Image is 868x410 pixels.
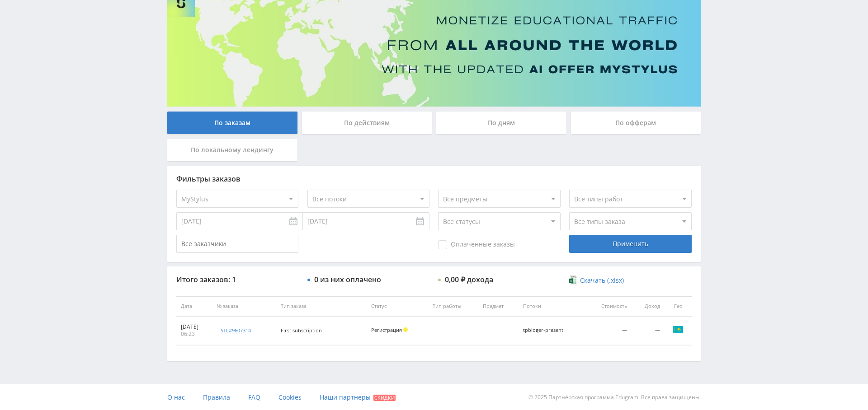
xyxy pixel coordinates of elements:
a: Скачать (.xlsx) [569,276,623,285]
td: — [585,317,632,345]
input: Все заказчики [176,235,298,253]
div: По заказам [167,112,297,134]
span: Скидки [373,395,396,401]
span: FAQ [248,393,260,401]
th: Тип работы [428,296,479,317]
th: Стоимость [585,296,632,317]
span: First subscription [281,327,322,334]
div: [DATE] [181,323,208,331]
div: Применить [569,235,691,253]
th: Статус [367,296,428,317]
span: Правила [203,393,230,401]
span: Cookies [278,393,302,401]
div: 06:23 [181,331,208,338]
span: Холд [403,327,408,332]
div: По офферам [571,112,701,134]
th: Гео [665,296,692,317]
span: Наши партнеры [320,393,371,401]
div: tpbloger-present [523,327,564,333]
div: 0 из них оплачено [314,275,381,284]
th: Дата [176,296,212,317]
td: — [632,317,665,345]
span: Регистрация [371,326,402,333]
span: Оплаченные заказы [438,240,515,249]
div: По локальному лендингу [167,139,297,161]
th: № заказа [212,296,276,317]
div: По дням [436,112,566,134]
div: stl#9607314 [221,327,251,334]
div: Итого заказов: 1 [176,275,298,284]
th: Тип заказа [276,296,367,317]
th: Доход [632,296,665,317]
img: kaz.png [673,324,684,335]
th: Предмет [478,296,519,317]
div: Фильтры заказов [176,175,692,183]
div: По действиям [302,112,432,134]
span: О нас [167,393,185,401]
th: Потоки [519,296,585,317]
span: Скачать (.xlsx) [580,277,624,284]
img: xlsx [569,275,577,284]
div: 0,00 ₽ дохода [445,275,493,284]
